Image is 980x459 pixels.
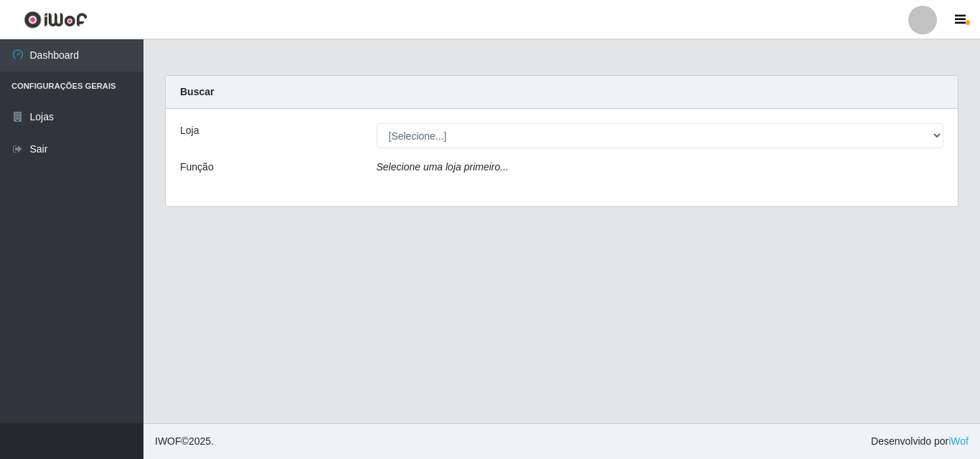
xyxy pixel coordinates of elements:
[180,86,214,97] strong: Buscar
[180,123,199,138] label: Loja
[24,11,88,29] img: CoreUI Logo
[180,160,214,175] label: Função
[948,435,969,447] a: iWof
[871,434,969,449] span: Desenvolvido por
[377,161,509,173] i: Selecione uma loja primeiro...
[155,435,182,447] span: IWOF
[155,434,214,449] span: © 2025 .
